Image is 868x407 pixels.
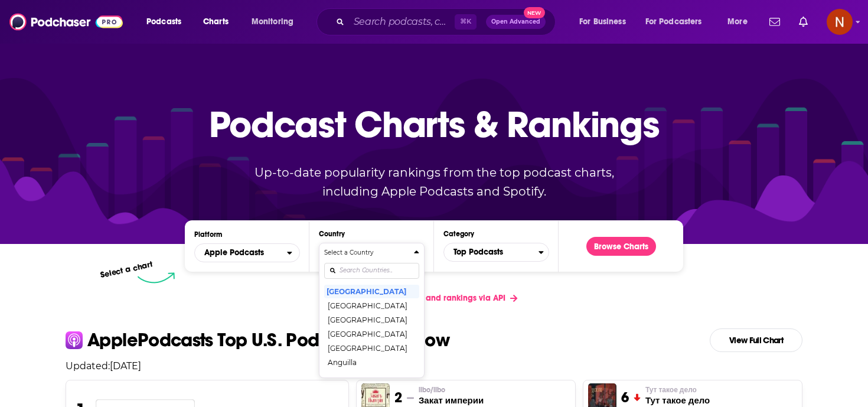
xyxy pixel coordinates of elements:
span: Podcasts [146,14,181,30]
button: open menu [638,12,719,31]
button: open menu [719,12,762,31]
a: libo/liboЗакат империи [419,385,484,406]
span: Monitoring [252,14,293,30]
span: For Business [579,14,626,30]
img: select arrow [138,272,175,284]
a: Show notifications dropdown [794,12,812,32]
p: Apple Podcasts Top U.S. Podcasts Right Now [87,331,449,350]
h4: Select a Country [324,250,409,256]
h3: Тут такое дело [645,395,710,406]
span: Apple Podcasts [204,249,264,257]
a: Charts [195,12,236,31]
button: Show profile menu [827,9,853,35]
span: ⌘ K [455,14,477,30]
h3: 2 [394,389,402,406]
button: open menu [243,12,309,31]
button: [GEOGRAPHIC_DATA] [324,341,419,355]
input: Search podcasts, credits, & more... [349,12,455,31]
button: open menu [571,12,641,31]
button: [GEOGRAPHIC_DATA] [324,369,419,383]
h2: Platforms [194,243,300,262]
span: Charts [203,14,229,30]
span: Тут такое дело [645,385,697,395]
button: Anguilla [324,355,419,369]
button: Open AdvancedNew [486,15,546,29]
span: Get podcast charts and rankings via API [350,293,505,303]
span: More [727,14,748,30]
span: Logged in as AdelNBM [827,9,853,35]
div: Search podcasts, credits, & more... [328,8,567,35]
h3: 6 [621,389,629,406]
p: Select a chart [99,259,154,280]
button: [GEOGRAPHIC_DATA] [324,298,419,312]
span: libo/libo [419,385,445,395]
button: Browse Charts [586,237,656,256]
button: open menu [194,243,300,262]
img: apple Icon [66,331,83,349]
span: For Podcasters [645,14,702,30]
input: Search Countries... [324,263,419,279]
button: Categories [443,243,549,262]
p: Podcast Charts & Rankings [209,86,660,162]
a: View Full Chart [710,328,802,352]
span: Top Podcasts [444,242,539,262]
p: Тут такое дело [645,385,710,395]
span: Open Advanced [491,19,540,25]
p: libo/libo [419,385,484,395]
a: Тут такое делоТут такое дело [645,385,710,406]
a: Get podcast charts and rankings via API [341,284,527,312]
p: Updated: [DATE] [56,360,812,372]
button: [GEOGRAPHIC_DATA] [324,312,419,327]
button: Countries [319,243,425,378]
img: User Profile [827,9,853,35]
p: Up-to-date popularity rankings from the top podcast charts, including Apple Podcasts and Spotify. [231,163,637,201]
h3: Закат империи [419,395,484,406]
a: Show notifications dropdown [765,12,785,32]
button: [GEOGRAPHIC_DATA] [324,284,419,298]
button: [GEOGRAPHIC_DATA] [324,327,419,341]
button: open menu [138,12,197,31]
span: New [524,7,545,18]
img: Podchaser - Follow, Share and Rate Podcasts [9,11,123,33]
